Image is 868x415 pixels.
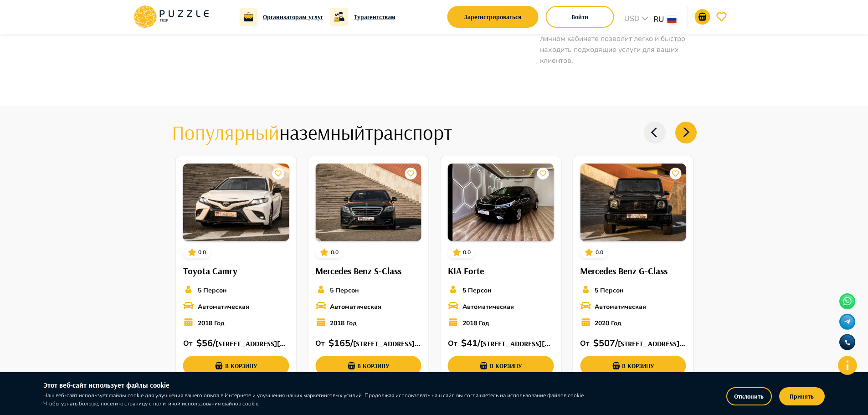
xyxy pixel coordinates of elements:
p: Раздел 'Рекомендации от PuzzleTrip' в личном кабинете позволит легко и быстро находить подходящие... [540,22,686,66]
h6: [STREET_ADDRESS][PERSON_NAME] [216,338,289,350]
h6: Mercedes Benz S-Class [315,264,421,278]
p: 56 [202,337,213,350]
a: Организаторам услуг [263,12,323,22]
p: Автоматическая [462,302,514,312]
button: Принять [779,387,825,405]
p: 0.0 [331,248,339,256]
a: Турагентствам [354,12,395,22]
img: lang [668,16,677,23]
h6: [STREET_ADDRESS][PERSON_NAME] [480,338,554,350]
button: card_icons [450,246,463,259]
p: 5 Персон [462,286,492,295]
button: Войти [546,6,614,28]
button: notifications [695,9,710,25]
p: 2018 Год [330,318,357,328]
span: Популярный [172,119,279,145]
button: card_icons [583,246,596,259]
p: / [213,337,216,350]
h6: KIA Forte [448,264,554,278]
button: card_icons [669,168,681,179]
p: RU [653,14,664,26]
p: / [350,337,353,350]
button: В корзину [580,356,686,376]
p: Автоматическая [330,302,381,312]
p: 5 Персон [330,286,359,295]
p: 507 [599,337,615,350]
p: 5 Персон [198,286,227,295]
button: favorite [714,9,729,25]
p: 165 [334,337,350,350]
button: card_icons [185,246,198,259]
button: В корзину [448,356,554,376]
p: $ [593,337,599,350]
h6: Toyota Camry [183,264,289,278]
h4: наземный транспорт [172,120,581,145]
img: PuzzleTrip [315,164,421,241]
p: Наш веб-сайт использует файлы cookie для улучшения вашего опыта в Интернете и улучшения наших мар... [43,391,590,408]
p: $ [196,337,202,350]
button: Отклонить [726,387,772,405]
p: 5 Персон [595,286,624,295]
button: В корзину [315,356,421,376]
p: От [183,338,196,349]
button: card_icons [405,168,416,179]
button: card_icons [272,168,284,179]
img: PuzzleTrip [448,164,554,241]
h6: Этот веб-сайт использует файлы cookie [43,379,590,391]
button: В корзину [183,356,289,376]
p: 0.0 [463,248,471,256]
h6: [STREET_ADDRESS][PERSON_NAME] [618,338,686,350]
h6: Mercedes Benz G-Class [580,264,686,278]
img: PuzzleTrip [183,164,289,241]
p: От [448,338,461,349]
button: Зарегистрироваться [447,6,539,28]
button: card_icons [537,168,549,179]
p: / [615,337,618,350]
img: PuzzleTrip [580,164,686,241]
p: 2018 Год [198,318,225,328]
p: От [315,338,329,349]
p: 2018 Год [462,318,489,328]
p: / [478,337,480,350]
p: От [580,338,593,349]
p: $ [329,337,334,350]
p: 0.0 [596,248,603,256]
h6: [STREET_ADDRESS][PERSON_NAME] [353,338,421,350]
p: Автоматическая [595,302,646,312]
div: USD [621,13,653,26]
p: $ [461,337,467,350]
p: 0.0 [198,248,206,256]
button: card_icons [318,246,331,259]
p: 2020 Год [595,318,621,328]
p: 41 [467,337,478,350]
p: Автоматическая [198,302,249,312]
